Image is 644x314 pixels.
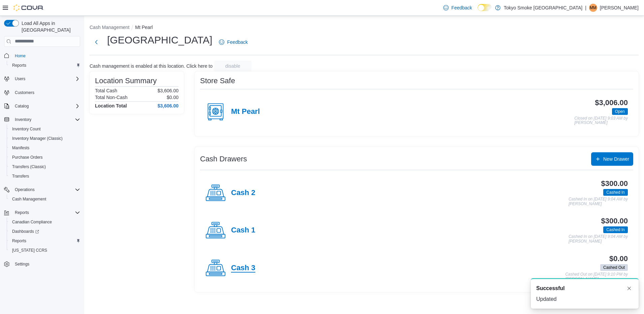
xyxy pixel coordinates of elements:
span: Operations [15,187,35,192]
h3: Location Summary [95,77,157,85]
button: Cash Management [90,25,129,30]
span: [US_STATE] CCRS [12,248,47,253]
span: Reports [9,237,80,245]
button: Customers [1,88,83,97]
nav: An example of EuiBreadcrumbs [90,24,639,32]
span: Transfers (Classic) [12,164,46,169]
h6: Total Cash [95,88,117,93]
a: Reports [9,237,29,245]
a: [US_STATE] CCRS [9,246,50,254]
span: Reports [12,209,80,217]
span: Settings [12,260,80,268]
p: $0.00 [167,95,179,100]
button: Mt Pearl [135,25,153,30]
span: Cashed In [603,189,628,196]
button: Catalog [1,101,83,111]
button: Catalog [12,102,31,110]
button: Settings [1,259,83,269]
button: Users [1,74,83,84]
button: Operations [1,185,83,194]
span: Feedback [451,4,472,11]
button: Canadian Compliance [7,217,83,227]
span: Reports [12,63,26,68]
span: Dashboards [12,229,39,234]
span: Cashed In [603,226,628,233]
span: Load All Apps in [GEOGRAPHIC_DATA] [19,20,80,33]
button: Reports [7,236,83,246]
h3: $3,006.00 [595,99,628,107]
button: [US_STATE] CCRS [7,246,83,255]
span: Manifests [9,144,80,152]
span: Users [12,75,80,83]
a: Transfers (Classic) [9,163,49,171]
button: Purchase Orders [7,153,83,162]
a: Inventory Manager (Classic) [9,134,65,143]
span: Inventory Count [12,126,41,132]
span: Cashed Out [603,264,625,271]
button: disable [214,61,252,71]
button: Home [1,51,83,61]
button: Inventory Count [7,124,83,134]
h3: Store Safe [200,77,235,85]
span: Home [15,53,26,59]
h4: Cash 3 [231,264,255,273]
span: Open [612,108,628,115]
button: Reports [1,208,83,217]
span: Cashed In [606,189,625,195]
h3: $0.00 [609,255,628,263]
a: Canadian Compliance [9,218,55,226]
button: Operations [12,186,37,194]
span: Inventory [12,116,80,124]
button: Inventory [1,115,83,124]
span: Operations [12,186,80,194]
img: Cova [13,4,44,11]
span: Transfers [9,172,80,180]
span: Canadian Compliance [9,218,80,226]
button: Dismiss toast [625,284,633,292]
a: Reports [9,61,29,69]
span: Customers [15,90,34,95]
span: Home [12,52,80,60]
a: Transfers [9,172,32,180]
p: | [585,4,586,12]
span: disable [225,63,240,69]
a: Dashboards [9,227,42,235]
h4: Cash 2 [231,189,255,197]
a: Settings [12,260,32,268]
span: Reports [12,238,26,244]
div: Notification [536,284,633,292]
div: Updated [536,295,633,303]
span: Successful [536,284,565,292]
a: Manifests [9,144,32,152]
a: Customers [12,89,37,97]
h4: $3,606.00 [158,103,179,108]
span: Customers [12,88,80,97]
p: [PERSON_NAME] [600,4,639,12]
span: Dashboards [9,227,80,235]
p: Cashed In on [DATE] 9:04 AM by [PERSON_NAME] [569,197,628,206]
span: Washington CCRS [9,246,80,254]
span: Users [15,76,25,82]
a: Inventory Count [9,125,43,133]
span: Reports [9,61,80,69]
span: Feedback [227,39,248,45]
input: Dark Mode [478,4,492,11]
h3: Cash Drawers [200,155,247,163]
button: Inventory Manager (Classic) [7,134,83,143]
a: Cash Management [9,195,49,203]
a: Feedback [216,35,250,49]
span: Inventory Manager (Classic) [12,136,63,141]
a: Purchase Orders [9,153,45,161]
span: Reports [15,210,29,215]
h4: Mt Pearl [231,107,260,116]
p: $3,606.00 [158,88,179,93]
a: Home [12,52,28,60]
h3: $300.00 [601,217,628,225]
span: Purchase Orders [12,155,43,160]
span: MM [590,4,597,12]
span: Catalog [12,102,80,110]
h6: Total Non-Cash [95,95,128,100]
h3: $300.00 [601,180,628,188]
span: Inventory Count [9,125,80,133]
span: Inventory [15,117,31,122]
